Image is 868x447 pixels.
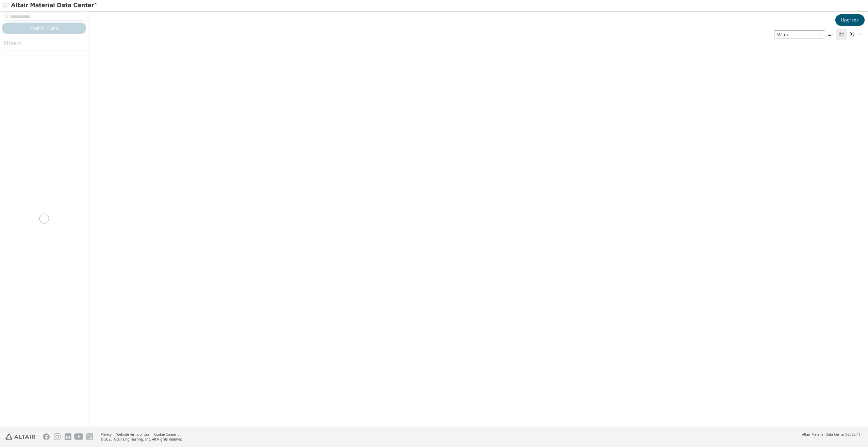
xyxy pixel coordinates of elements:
img: Altair Engineering [5,434,35,440]
button: Tile View [836,29,847,40]
i:  [839,32,844,37]
a: Cookie Consent [154,432,179,437]
button: Theme [847,29,865,40]
div: Unit System [774,30,825,38]
i:  [850,32,855,37]
a: Privacy [101,432,112,437]
div: (v2025.1) [802,432,860,437]
a: Website Terms of Use [116,432,149,437]
i:  [828,32,833,37]
button: Upgrade [835,14,865,26]
img: Altair Material Data Center [11,2,98,9]
div: © 2025 Altair Engineering, Inc. All Rights Reserved. [101,437,184,442]
button: Table View [825,29,836,40]
span: Upgrade [841,17,859,23]
span: Altair Material Data Center [802,432,845,437]
span: Metric [774,30,825,38]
